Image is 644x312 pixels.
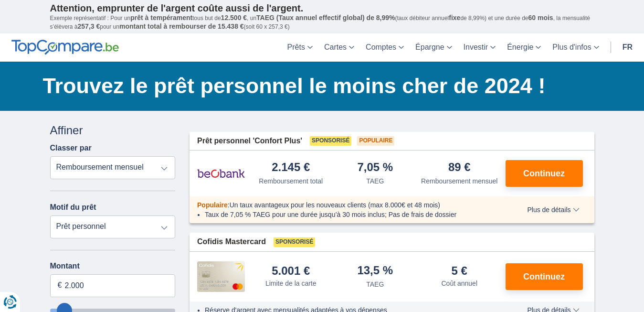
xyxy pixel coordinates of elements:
div: 5.001 € [272,265,310,277]
a: Cartes [318,33,360,62]
label: Classer par [50,144,92,152]
img: pret personnel Cofidis CC [197,261,245,292]
span: Continuez [523,169,565,178]
button: Continuez [506,263,583,290]
div: 7,05 % [357,161,393,174]
img: TopCompare [11,40,119,55]
span: Continuez [523,272,565,281]
div: Limite de la carte [265,279,317,288]
a: Comptes [360,33,410,62]
a: Épargne [410,33,458,62]
div: 13,5 % [357,265,393,278]
span: 60 mois [528,14,553,22]
a: Énergie [501,33,547,62]
span: Plus de détails [527,206,579,213]
span: TAEG (Taux annuel effectif global) de 8,99% [256,14,395,22]
div: Affiner [50,122,176,139]
li: Taux de 7,05 % TAEG pour une durée jusqu’à 30 mois inclus; Pas de frais de dossier [205,210,499,219]
span: 257,3 € [78,22,100,30]
button: Continuez [506,160,583,187]
button: Plus de détails [520,206,586,214]
label: Montant [50,262,176,270]
div: : [190,200,507,210]
span: Un taux avantageux pour les nouveaux clients (max 8.000€ et 48 mois) [230,201,440,209]
p: Attention, emprunter de l'argent coûte aussi de l'argent. [50,2,594,14]
span: Cofidis Mastercard [197,237,266,247]
span: € [58,280,62,291]
div: 89 € [448,161,471,174]
span: Sponsorisé [274,237,315,247]
a: fr [617,33,638,62]
a: Prêts [282,33,318,62]
div: 2.145 € [272,161,310,174]
h1: Trouvez le prêt personnel le moins cher de 2024 ! [43,71,594,101]
div: Remboursement total [259,176,323,186]
label: Motif du prêt [50,203,96,212]
span: montant total à rembourser de 15.438 € [119,22,244,30]
span: 12.500 € [221,14,247,22]
span: fixe [449,14,460,22]
div: TAEG [366,280,384,289]
span: Prêt personnel 'Confort Plus' [197,136,302,147]
a: Investir [458,33,502,62]
span: Populaire [197,201,228,209]
div: Coût annuel [441,279,477,288]
span: prêt à tempérament [130,14,192,22]
div: TAEG [366,176,384,186]
span: Populaire [357,136,394,146]
div: 5 € [452,265,467,277]
a: Plus d'infos [547,33,604,62]
span: Sponsorisé [310,136,351,146]
img: pret personnel Beobank [197,161,245,185]
div: Remboursement mensuel [421,176,497,186]
p: Exemple représentatif : Pour un tous but de , un (taux débiteur annuel de 8,99%) et une durée de ... [50,14,594,31]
